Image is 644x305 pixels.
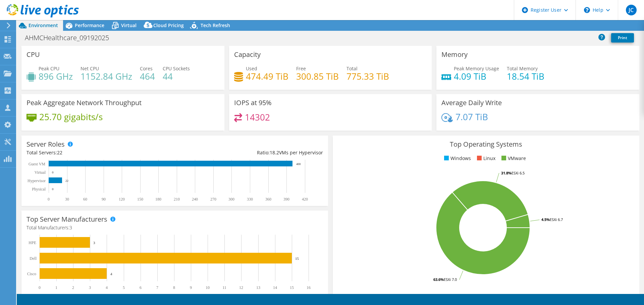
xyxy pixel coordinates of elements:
span: Total [346,65,358,72]
li: VMware [500,155,526,162]
a: Print [611,33,634,43]
text: 270 [210,197,216,202]
span: Free [296,65,306,72]
text: 15 [295,256,299,260]
text: 90 [102,197,106,202]
h4: 474.49 TiB [246,73,288,80]
text: 420 [302,197,308,202]
text: 240 [192,197,198,202]
span: Net CPU [80,65,99,72]
span: Peak CPU [39,65,59,72]
h3: IOPS at 95% [234,99,272,106]
text: 8 [173,285,175,290]
text: 16 [307,285,311,290]
text: 0 [52,171,54,174]
text: 360 [265,197,271,202]
text: 1 [55,285,57,290]
text: Cisco [27,272,36,276]
span: Used [246,65,257,72]
h3: Top Server Manufacturers [26,216,107,223]
h3: Top Operating Systems [338,141,634,148]
h1: AHMCHealthcare_09192025 [22,34,119,42]
span: Environment [29,22,58,28]
h4: 44 [163,73,190,80]
span: Cores [140,65,153,72]
h4: 4.09 TiB [454,73,499,80]
text: 11 [222,285,226,290]
span: Total Memory [507,65,538,72]
h3: Peak Aggregate Network Throughput [26,99,142,106]
li: Linux [475,155,495,162]
tspan: ESXi 7.0 [444,277,457,282]
text: 6 [140,285,142,290]
text: 330 [247,197,253,202]
text: 22 [65,179,68,182]
span: Performance [75,22,104,28]
text: 4 [106,285,108,290]
h4: 896 GHz [39,73,73,80]
span: Virtual [121,22,137,28]
span: 3 [69,224,72,231]
text: 120 [119,197,125,202]
svg: \n [584,7,590,13]
span: Peak Memory Usage [454,65,499,72]
text: Hypervisor [28,178,46,183]
text: 12 [239,285,243,290]
span: Cloud Pricing [153,22,184,28]
h4: 464 [140,73,155,80]
text: 150 [137,197,143,202]
tspan: 63.6% [433,277,444,282]
text: 0 [48,197,50,202]
text: Guest VM [29,162,45,166]
h4: 1152.84 GHz [80,73,132,80]
text: 10 [206,285,210,290]
div: Ratio: VMs per Hypervisor [175,149,323,156]
text: 0 [52,187,54,191]
text: Dell [30,256,37,261]
li: Windows [442,155,471,162]
h4: 775.33 TiB [346,73,389,80]
tspan: ESXi 6.5 [512,170,525,175]
text: 60 [83,197,87,202]
text: 4 [110,272,112,276]
text: 3 [89,285,91,290]
text: 3 [93,241,95,245]
tspan: 4.5% [541,217,550,222]
span: CPU Sockets [163,65,190,72]
text: 390 [283,197,289,202]
text: 2 [72,285,74,290]
h3: Average Daily Write [441,99,502,106]
tspan: 31.8% [501,170,512,175]
h4: 300.85 TiB [296,73,339,80]
span: 18.2 [270,149,279,156]
span: Tech Refresh [201,22,230,28]
text: 9 [190,285,192,290]
tspan: ESXi 6.7 [550,217,563,222]
h3: CPU [26,51,40,58]
text: 180 [155,197,161,202]
h3: Capacity [234,51,261,58]
h4: Total Manufacturers: [26,224,323,231]
h4: 25.70 gigabits/s [39,113,103,121]
text: 15 [290,285,294,290]
text: Virtual [35,170,46,175]
text: 300 [228,197,234,202]
div: Total Servers: [26,149,175,156]
h4: 7.07 TiB [455,113,488,121]
text: 400 [296,162,301,166]
h3: Memory [441,51,468,58]
text: 30 [65,197,69,202]
h3: Server Roles [26,141,65,148]
text: 13 [256,285,260,290]
span: 22 [57,149,62,156]
text: 0 [39,285,41,290]
h4: 18.54 TiB [507,73,544,80]
span: JC [626,5,637,15]
h4: 14302 [245,113,270,121]
text: 7 [156,285,158,290]
text: 5 [123,285,125,290]
text: Physical [32,187,46,192]
text: 210 [174,197,180,202]
text: HPE [29,240,36,245]
text: 14 [273,285,277,290]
